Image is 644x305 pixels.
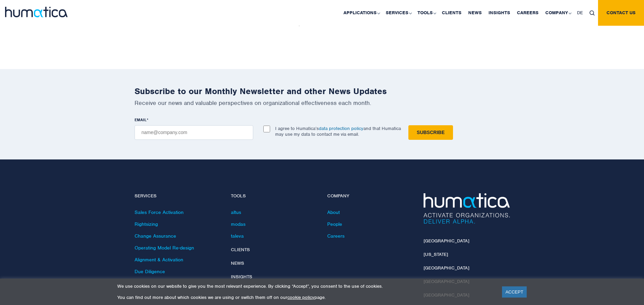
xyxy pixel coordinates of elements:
a: [US_STATE] [424,252,448,257]
h4: Company [327,193,413,199]
span: DE [577,10,583,16]
a: About [327,209,340,215]
a: Due Diligence [135,268,165,275]
a: [GEOGRAPHIC_DATA] [424,238,469,244]
input: name@company.com [135,125,253,140]
h4: Tools [231,193,317,199]
a: Insights [231,274,252,280]
input: I agree to Humatica’sdata protection policyand that Humatica may use my data to contact me via em... [263,126,270,132]
a: Alignment & Activation [135,257,183,263]
h4: Services [135,193,221,199]
a: Rightsizing [135,221,158,227]
p: We use cookies on our website to give you the most relevant experience. By clicking “Accept”, you... [117,283,494,289]
input: Subscribe [408,125,453,140]
a: Sales Force Activation [135,209,184,215]
a: ACCEPT [502,286,527,298]
a: Clients [231,247,250,253]
img: Humatica [424,193,510,224]
a: Change Assurance [135,233,176,239]
img: search_icon [590,10,595,16]
h2: Subscribe to our Monthly Newsletter and other News Updates [135,86,510,96]
a: taleva [231,233,244,239]
a: Careers [327,233,344,239]
a: cookie policy [287,295,314,300]
span: EMAIL [135,117,147,123]
a: data protection policy [319,126,363,131]
p: I agree to Humatica’s and that Humatica may use my data to contact me via email. [275,126,401,137]
a: News [231,260,244,266]
a: Operating Model Re-design [135,245,194,251]
a: People [327,221,342,227]
a: modas [231,221,245,227]
a: [GEOGRAPHIC_DATA] [424,265,469,271]
img: logo [5,7,68,17]
a: altus [231,209,241,215]
p: You can find out more about which cookies we are using or switch them off on our page. [117,295,494,300]
p: Receive our news and valuable perspectives on organizational effectiveness each month. [135,99,510,107]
